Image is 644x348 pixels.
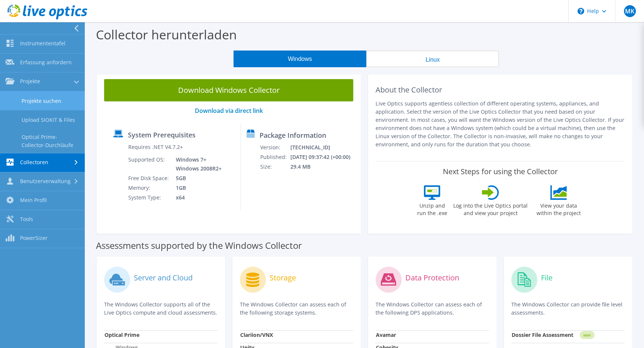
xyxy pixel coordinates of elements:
tspan: NEW! [583,333,591,337]
span: MK [624,5,636,17]
p: The Windows Collector can assess each of the following storage systems. [240,300,353,317]
td: System Type: [128,193,170,202]
td: Memory: [128,183,170,193]
td: x64 [170,193,223,202]
label: Server and Cloud [134,274,193,282]
label: Next Steps for using the Collector [443,167,558,176]
p: The Windows Collector can assess each of the following DPS applications. [376,300,489,317]
td: Published: [260,152,290,162]
label: File [541,274,553,282]
p: Live Optics supports agentless collection of different operating systems, appliances, and applica... [376,100,625,149]
label: Storage [270,274,296,282]
label: Data Protection [405,274,459,282]
td: Windows 7+ Windows 2008R2+ [170,155,223,173]
strong: Optical Prime [104,331,139,338]
td: 29.4 MB [290,162,357,172]
strong: Avamar [376,331,396,338]
a: Download via direct link [195,107,263,115]
strong: Dossier File Assessment [512,331,573,338]
label: Unzip and run the .exe [415,200,449,217]
td: [TECHNICAL_ID] [290,143,357,152]
strong: Clariion/VNX [240,331,273,338]
label: Log into the Live Optics portal and view your project [453,200,528,217]
td: Size: [260,162,290,172]
label: Assessments supported by the Windows Collector [96,242,302,249]
svg: \n [577,8,584,14]
td: [DATE] 09:37:42 (+00:00) [290,152,357,162]
a: Download Windows Collector [104,79,353,101]
label: System Prerequisites [128,131,196,139]
td: Free Disk Space: [128,173,170,183]
label: Collector herunterladen [96,26,237,43]
p: The Windows Collector supports all of the Live Optics compute and cloud assessments. [104,300,218,317]
label: Requires .NET V4.7.2+ [128,143,183,151]
button: Windows [234,51,366,67]
button: Linux [366,51,499,67]
label: Package Information [260,131,326,139]
td: Supported OS: [128,155,170,173]
label: View your data within the project [532,200,585,217]
td: 5GB [170,173,223,183]
td: Version: [260,143,290,152]
h2: About the Collector [376,85,625,94]
p: The Windows Collector can provide file level assessments. [511,300,625,317]
td: 1GB [170,183,223,193]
